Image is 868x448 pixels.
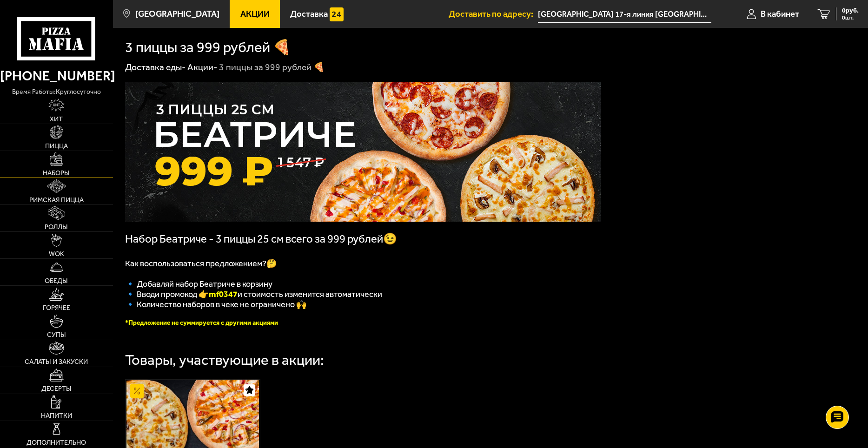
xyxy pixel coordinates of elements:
input: Ваш адрес доставки [538,6,711,23]
div: 3 пиццы за 999 рублей 🍕 [219,61,325,73]
span: Пицца [45,143,68,149]
span: Набор Беатриче - 3 пиццы 25 см всего за 999 рублей😉 [125,232,397,245]
span: Римская пицца [29,197,84,203]
span: 🔹 Добавляй набор Беатриче в корзину [125,279,272,289]
span: В кабинет [761,10,799,19]
span: 🔹 Количество наборов в чеке не ограничено 🙌 [125,299,306,310]
a: Доставка еды- [125,62,186,72]
span: 🔹 Вводи промокод 👉 и стоимость изменится автоматически [125,289,382,299]
font: *Предложение не суммируется с другими акциями [125,319,278,327]
span: Десерты [41,385,72,392]
span: 0 шт. [842,15,859,20]
span: Супы [47,331,66,338]
span: Наборы [43,170,70,176]
span: WOK [49,250,64,257]
span: 0 руб. [842,7,859,14]
span: Дополнительно [27,439,86,446]
span: Акции [240,10,270,19]
b: mf0347 [209,289,238,299]
div: Товары, участвующие в акции: [125,353,324,367]
span: Обеды [45,277,68,284]
span: Роллы [45,224,68,230]
span: Санкт-Петербург 17-я линия Васильевского острова 54к8 [538,6,711,23]
span: Салаты и закуски [25,358,88,365]
img: Акционный [130,384,144,397]
h1: 3 пиццы за 999 рублей 🍕 [125,40,291,54]
span: Доставить по адресу: [449,10,538,19]
a: Акции- [187,62,218,72]
span: Доставка [290,10,328,19]
span: Хит [50,116,63,122]
img: 1024x1024 [125,82,601,222]
span: Напитки [41,412,72,419]
span: [GEOGRAPHIC_DATA] [135,10,219,19]
span: Горячее [43,304,70,311]
img: 15daf4d41897b9f0e9f617042186c801.svg [330,7,343,21]
span: Как воспользоваться предложением?🤔 [125,258,277,269]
